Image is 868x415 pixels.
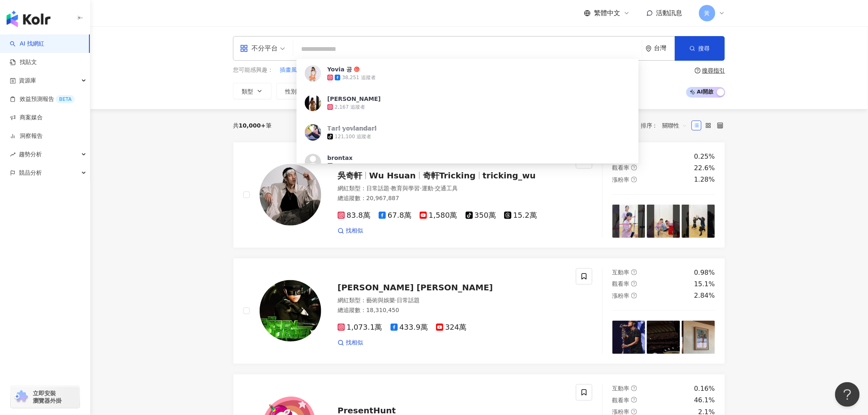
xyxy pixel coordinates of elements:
[233,122,272,129] div: 共 筆
[699,45,710,52] span: 搜尋
[704,9,710,18] span: 黃
[694,280,715,289] div: 15.1%
[10,114,43,122] a: 商案媒合
[436,323,466,332] span: 324萬
[631,281,637,287] span: question-circle
[280,66,303,74] span: 插畫風格
[389,185,391,192] span: ·
[612,164,630,171] span: 觀看率
[631,409,637,415] span: question-circle
[379,211,411,220] span: 67.8萬
[260,280,321,342] img: KOL Avatar
[695,68,701,73] span: question-circle
[10,40,44,48] a: searchAI 找網紅
[647,321,680,354] img: post-image
[433,185,435,192] span: ·
[662,119,687,132] span: 關聯性
[594,9,620,18] span: 繁體中文
[641,119,692,132] div: 排序：
[233,66,273,74] span: 您可能感興趣：
[391,323,428,332] span: 433.9萬
[694,175,715,184] div: 1.28%
[233,83,272,99] button: 類型
[338,171,362,180] span: 吳奇軒
[239,122,266,129] span: 10,000+
[366,297,395,303] span: 藝術與娛樂
[10,152,16,157] span: rise
[612,153,630,160] span: 互動率
[240,42,278,55] div: 不分平台
[504,211,537,220] span: 15.2萬
[612,408,630,415] span: 漲粉率
[427,88,444,95] span: 觀看率
[13,390,29,404] img: chrome extension
[612,205,646,238] img: post-image
[694,396,715,405] div: 46.1%
[694,384,715,393] div: 0.16%
[309,66,333,75] button: 插畫作品
[11,386,80,408] a: chrome extension立即安裝 瀏覽器外掛
[418,83,463,99] button: 觀看率
[631,385,637,391] span: question-circle
[338,306,566,315] div: 總追蹤數 ： 18,310,450
[369,171,416,180] span: Wu Hsuan
[420,185,421,192] span: ·
[10,58,37,66] a: 找貼文
[656,9,683,17] span: 活動訊息
[694,164,715,173] div: 22.6%
[33,390,62,404] span: 立即安裝 瀏覽器外掛
[694,152,715,161] div: 0.25%
[378,88,395,95] span: 互動率
[631,269,637,275] span: question-circle
[647,205,680,238] img: post-image
[476,88,511,95] span: 合作費用預估
[233,258,725,364] a: KOL Avatar[PERSON_NAME] [PERSON_NAME]網紅類型：藝術與娛樂·日常話題總追蹤數：18,310,4501,073.1萬433.9萬324萬找相似互動率questi...
[338,283,493,292] span: [PERSON_NAME] [PERSON_NAME]
[423,171,476,180] span: 奇軒Tricking
[285,88,297,95] span: 性別
[612,280,630,287] span: 觀看率
[366,185,389,192] span: 日常話題
[835,382,860,407] iframe: Help Scout Beacon - Open
[422,185,433,192] span: 運動
[631,293,637,299] span: question-circle
[310,66,333,74] span: 插畫作品
[338,194,566,203] div: 總追蹤數 ： 20,967,887
[612,385,630,392] span: 互動率
[420,211,457,220] span: 1,580萬
[276,83,315,99] button: 性別
[612,292,630,299] span: 漲粉率
[552,88,575,94] span: 更多篩選
[397,297,420,303] span: 日常話題
[10,95,75,103] a: 效益預測報告BETA
[338,339,363,347] a: 找相似
[631,165,637,171] span: question-circle
[7,11,50,27] img: logo
[346,227,363,235] span: 找相似
[694,268,715,277] div: 0.98%
[395,297,397,303] span: ·
[338,296,566,305] div: 網紅類型 ：
[338,227,363,235] a: 找相似
[320,83,364,99] button: 追蹤數
[612,321,646,354] img: post-image
[654,45,675,52] div: 台灣
[233,142,725,248] a: KOL Avatar吳奇軒Wu Hsuan奇軒Trickingtricking_wu網紅類型：日常話題·教育與學習·運動·交通工具總追蹤數：20,967,88783.8萬67.8萬1,580萬3...
[370,66,421,74] span: 新北世界宗教博物館
[260,164,321,226] img: KOL Avatar
[242,88,253,95] span: 類型
[483,171,536,180] span: tricking_wu
[612,397,630,404] span: 觀看率
[338,211,370,220] span: 83.8萬
[10,132,43,140] a: 洞察報告
[369,83,413,99] button: 互動率
[534,83,583,99] button: 更多篩選
[435,185,458,192] span: 交通工具
[339,66,363,75] button: 倫敦公園
[329,88,346,95] span: 追蹤數
[646,46,652,52] span: environment
[694,291,715,300] div: 2.84%
[391,185,420,192] span: 教育與學習
[682,321,715,354] img: post-image
[340,66,363,74] span: 倫敦公園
